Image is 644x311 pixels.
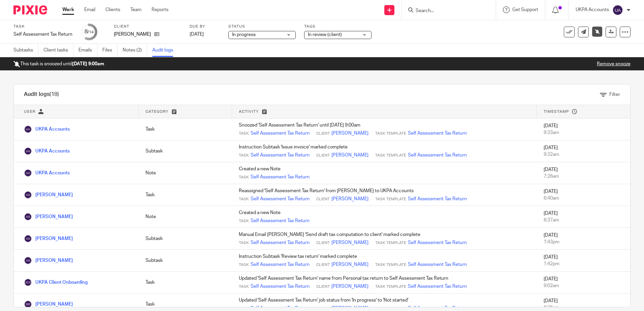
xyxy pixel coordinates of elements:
span: Filter [609,92,620,97]
div: 6:36am [544,304,623,311]
a: Self Assessment Tax Return [408,196,467,202]
div: 8 [85,28,94,36]
div: 1:42pm [544,261,623,267]
p: This task is snoozed until [13,61,104,67]
img: Alina Shrestha [24,256,32,265]
td: Manual Email [PERSON_NAME] 'Send draft tax computation to client' marked complete [232,228,537,250]
a: UKPA Accounts [24,171,70,175]
a: Files [102,44,118,57]
td: [DATE] [537,206,630,228]
div: 9:02am [544,282,623,289]
span: Task [239,262,249,268]
a: Emails [78,44,97,57]
a: Notes (2) [123,44,147,57]
a: Self Assessment Tax Return [408,152,467,159]
label: Task [13,24,72,29]
a: [PERSON_NAME] [24,236,73,241]
a: UKPA Accounts [24,127,70,132]
img: UKPA Accounts [24,125,32,133]
a: Reports [152,6,168,13]
p: UKPA Accounts [576,6,609,13]
td: [DATE] [537,250,630,272]
td: Task [139,118,232,140]
td: Task [139,272,232,293]
td: Subtask [139,250,232,272]
a: Email [84,6,95,13]
img: Alina Shrestha [24,235,32,243]
span: Client [316,197,330,202]
div: 7:26am [544,173,623,180]
td: Task [139,184,232,206]
span: Task Template [375,262,406,268]
td: Subtask [139,140,232,162]
a: [PERSON_NAME] [331,196,368,202]
td: [DATE] [537,118,630,140]
td: [DATE] [537,272,630,293]
td: [DATE] [537,228,630,250]
span: Task [239,153,249,158]
td: Note [139,206,232,228]
div: 9:33am [544,129,623,136]
a: Self Assessment Tax Return [251,283,310,290]
a: Team [130,6,141,13]
input: Search [415,8,476,14]
span: Client [316,131,330,136]
span: Task [239,131,249,136]
td: [DATE] [537,162,630,184]
a: UKPA Accounts [24,149,70,153]
div: 1:43pm [544,239,623,245]
p: [PERSON_NAME] [114,31,151,38]
span: Category [146,110,168,113]
span: Timestamp [544,110,569,113]
span: Task Template [375,131,406,136]
span: Task [239,175,249,180]
span: Task [239,197,249,202]
a: Self Assessment Tax Return [408,283,467,290]
a: [PERSON_NAME] [331,283,368,290]
a: Work [62,6,74,13]
span: Task Template [375,197,406,202]
a: Self Assessment Tax Return [251,152,310,159]
a: Self Assessment Tax Return [251,261,310,268]
label: Client [114,24,181,29]
div: Self Assessment Tax Return [13,31,72,38]
img: svg%3E [612,5,623,15]
a: [PERSON_NAME] [24,302,73,307]
div: 6:40am [544,195,623,202]
td: [DATE] [537,184,630,206]
a: [PERSON_NAME] [331,261,368,268]
span: Task [239,240,249,246]
a: Self Assessment Tax Return [408,261,467,268]
img: UKPA Accounts [24,169,32,177]
td: Updated 'Self Assessment Tax Return' name from Personal tax return to Self Assessment Tax Return [232,272,537,293]
a: [PERSON_NAME] [331,239,368,246]
span: Activity [239,110,259,113]
td: Created a new Note [232,162,537,184]
img: UKPA Client Onboarding [24,278,32,286]
a: Clients [105,6,120,13]
label: Tags [304,24,372,29]
span: Client [316,240,330,246]
img: UKPA Accounts [24,147,32,155]
small: /14 [88,30,94,34]
label: Due by [190,24,220,29]
span: Task Template [375,153,406,158]
a: Remove snooze [597,62,631,66]
span: In progress [232,32,256,37]
td: Created a new Note [232,206,537,228]
a: Subtasks [13,44,38,57]
a: UKPA Client Onboarding [24,280,88,285]
img: Alina Shrestha [24,191,32,199]
a: Audit logs [152,44,178,57]
a: Self Assessment Tax Return [251,217,310,224]
div: 6:37am [544,217,623,223]
td: Reassigned 'Self Assessment Tax Return' from [PERSON_NAME] to UKPA Accounts [232,184,537,206]
td: Subtask [139,228,232,250]
a: Self Assessment Tax Return [408,130,467,137]
a: Client tasks [43,44,73,57]
span: [DATE] [190,32,204,37]
a: Self Assessment Tax Return [251,130,310,137]
a: [PERSON_NAME] [24,214,73,219]
span: User [24,110,35,113]
a: [PERSON_NAME] [331,130,368,137]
